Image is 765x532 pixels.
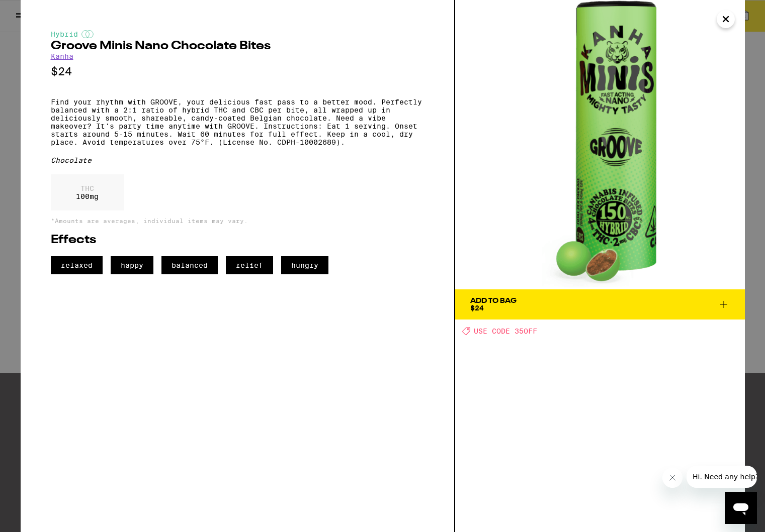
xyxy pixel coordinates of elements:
button: Add To Bag$24 [455,289,745,320]
div: Hybrid [51,30,424,38]
p: *Amounts are averages, individual items may vary. [51,218,424,224]
p: THC [76,184,99,192]
span: $24 [470,304,484,312]
button: Close [717,10,735,28]
span: USE CODE 35OFF [474,327,537,335]
div: Chocolate [51,156,424,164]
a: Kanha [51,52,73,60]
p: Find your rhythm with GROOVE, your delicious fast pass to a better mood. Perfectly balanced with ... [51,98,424,146]
span: hungry [281,256,328,274]
div: Add To Bag [470,297,517,304]
span: balanced [161,256,218,274]
div: 100 mg [51,174,124,210]
h2: Groove Minis Nano Chocolate Bites [51,40,424,52]
span: relaxed [51,256,103,274]
img: hybridColor.svg [81,30,94,38]
span: happy [111,256,153,274]
span: Hi. Need any help? [6,7,72,15]
p: $24 [51,65,424,78]
iframe: Close message [662,468,683,488]
iframe: Button to launch messaging window [725,492,757,524]
span: relief [226,256,273,274]
h2: Effects [51,234,424,246]
iframe: Message from company [687,466,757,488]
